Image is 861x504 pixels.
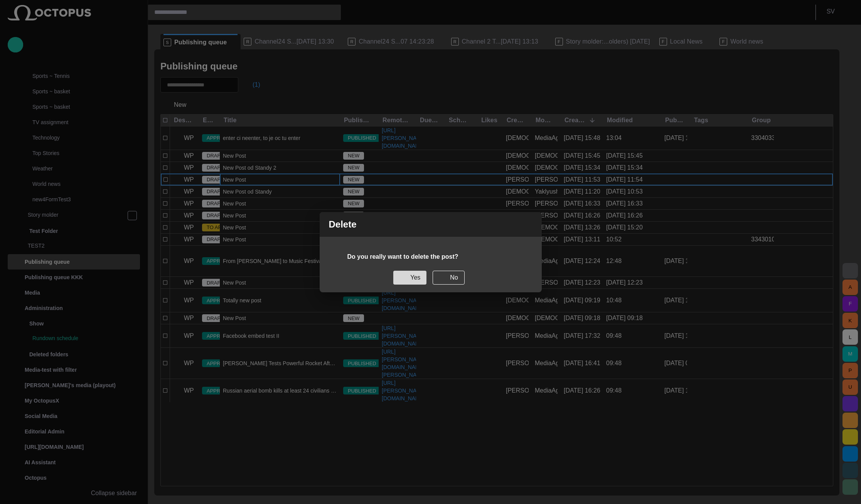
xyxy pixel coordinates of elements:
[347,252,514,285] div: Do you really want to delete the post?
[320,212,542,292] div: Delete
[393,271,426,285] button: Yes
[433,271,464,285] button: No
[320,212,542,237] div: Delete
[329,219,357,230] h2: Delete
